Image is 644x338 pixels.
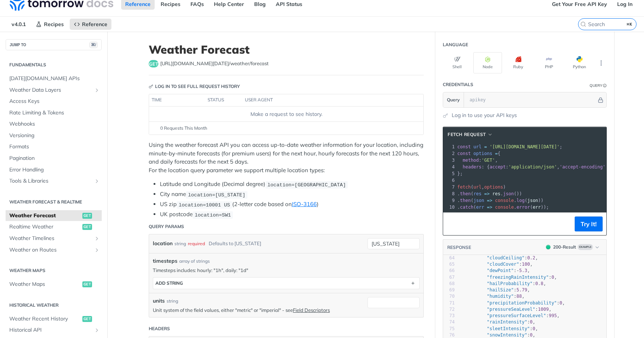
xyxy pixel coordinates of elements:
span: = [484,144,487,149]
span: Error Handling [9,166,100,174]
a: Error Handling [6,164,102,176]
span: ( , ) [457,184,506,190]
div: 1 [443,143,456,150]
span: log [517,198,525,203]
a: Weather Recent Historyget [6,313,102,325]
span: 'accept-encoding' [560,164,606,170]
span: catch [460,205,473,210]
span: 5.3 [519,268,527,273]
p: Using the weather forecast API you can access up-to-date weather information for your location, i... [149,141,424,174]
span: "dewPoint" [487,268,514,273]
div: 66 [443,268,455,274]
span: method [463,158,479,163]
span: "precipitationProbability" [487,300,557,306]
span: Access Keys [9,98,100,105]
span: error [517,205,530,210]
span: headers [463,164,482,170]
a: Rate Limiting & Tokens [6,107,102,119]
a: Formats [6,141,102,152]
h2: Fundamentals [6,61,102,68]
button: Show subpages for Tools & Libraries [94,178,100,184]
span: accept [490,164,506,170]
a: Field Descriptors [293,307,330,313]
svg: Key [149,84,153,89]
div: array of strings [179,258,210,265]
span: options [484,184,503,190]
li: US zip (2-letter code based on ) [160,200,424,209]
div: 74 [443,319,455,325]
div: Language [443,41,468,48]
span: '[URL][DOMAIN_NAME][DATE]' [490,144,560,149]
span: "snowIntensity" [487,332,527,338]
span: get [82,213,92,219]
span: . ( . ()) [457,191,522,196]
span: err [533,205,541,210]
span: then [460,198,471,203]
button: fetch Request [445,131,495,138]
span: Historical API [9,326,92,334]
span: "cloudCover" [487,262,519,267]
label: units [153,297,165,305]
span: Webhooks [9,120,100,128]
span: 1009 [538,307,549,312]
a: Weather Data LayersShow subpages for Weather Data Layers [6,85,102,96]
span: https://api.tomorrow.io/v4/weather/forecast [160,60,269,67]
span: Weather Maps [9,281,80,288]
span: err [476,205,484,210]
span: => [487,205,492,210]
a: Log in to use your API keys [452,111,517,119]
span: 'application/json' [508,164,557,170]
li: UK postcode [160,210,424,219]
span: [DATE][DOMAIN_NAME] APIs [9,75,100,82]
span: timesteps [153,257,177,265]
span: Versioning [9,132,100,139]
div: 70 [443,293,455,300]
a: ISO-3166 [292,200,317,208]
span: Example [578,244,593,250]
div: Defaults to [US_STATE] [209,238,261,249]
span: 'GET' [482,158,495,163]
div: 68 [443,281,455,287]
span: : , [460,294,525,299]
h1: Weather Forecast [149,43,424,56]
span: Weather Data Layers [9,86,92,94]
div: 69 [443,287,455,293]
a: Realtime Weatherget [6,221,102,233]
div: 5 [443,170,456,177]
svg: More ellipsis [598,60,604,66]
span: location=10001 US [179,202,230,208]
span: : , [460,307,552,312]
div: 4 [443,164,456,170]
span: ⌘/ [89,42,98,48]
a: Weather on RoutesShow subpages for Weather on Routes [6,244,102,256]
div: 8 [443,190,456,197]
h2: Weather Forecast & realtime [6,199,102,205]
span: : , [460,281,546,286]
div: Query Params [149,223,184,230]
span: Recipes [44,21,64,28]
span: json [503,191,514,196]
button: Node [473,52,502,73]
span: 5.79 [517,287,527,293]
span: const [457,144,471,149]
h2: Weather Maps [6,267,102,274]
a: Historical APIShow subpages for Historical API [6,325,102,336]
th: user agent [242,94,408,106]
a: Webhooks [6,119,102,130]
span: 995 [549,313,557,318]
button: Show subpages for Weather on Routes [94,247,100,253]
div: 65 [443,261,455,268]
div: Query [590,83,602,88]
button: Copy to clipboard [447,218,457,230]
div: Log in to see full request history [149,83,240,90]
span: options [473,151,492,156]
button: RESPONSE [447,244,471,251]
span: json [527,198,538,203]
span: "pressureSeaLevel" [487,307,535,312]
h2: Historical Weather [6,302,102,309]
span: location=[GEOGRAPHIC_DATA] [267,182,346,187]
div: Credentials [443,81,473,88]
span: Pagination [9,155,100,162]
div: 2 [443,150,456,157]
span: Formats [9,143,100,151]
